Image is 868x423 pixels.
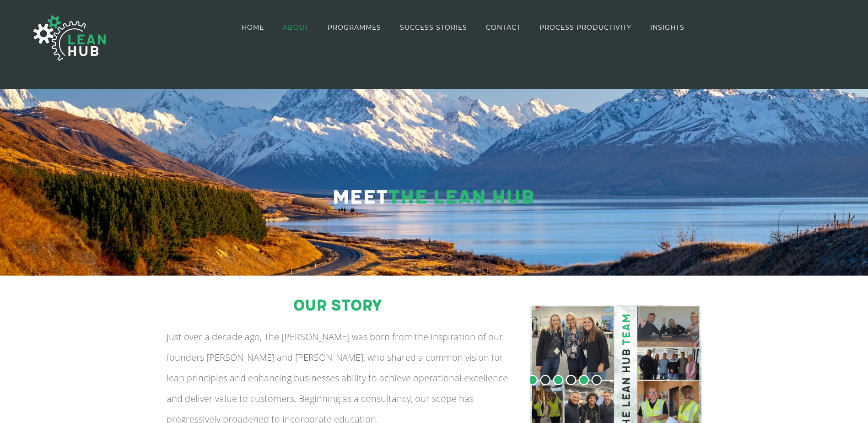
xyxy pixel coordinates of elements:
[539,1,631,54] a: PROCESS PRODUCTIVITY
[328,24,381,31] span: PROGRAMMES
[650,24,685,31] span: INSIGHTS
[332,186,388,209] span: Meet
[400,24,467,31] span: SUCCESS STORIES
[293,297,382,315] span: our story
[388,186,534,209] span: The Lean Hub
[400,1,467,54] a: SUCCESS STORIES
[328,1,381,54] a: PROGRAMMES
[486,24,521,31] span: CONTACT
[539,24,631,31] span: PROCESS PRODUCTIVITY
[283,24,309,31] span: ABOUT
[242,1,264,54] a: HOME
[650,1,685,54] a: INSIGHTS
[486,1,521,54] a: CONTACT
[283,1,309,54] a: ABOUT
[242,1,685,54] nav: Main Menu
[242,24,264,31] span: HOME
[24,5,115,70] img: The Lean Hub | Optimising productivity with Lean Logo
